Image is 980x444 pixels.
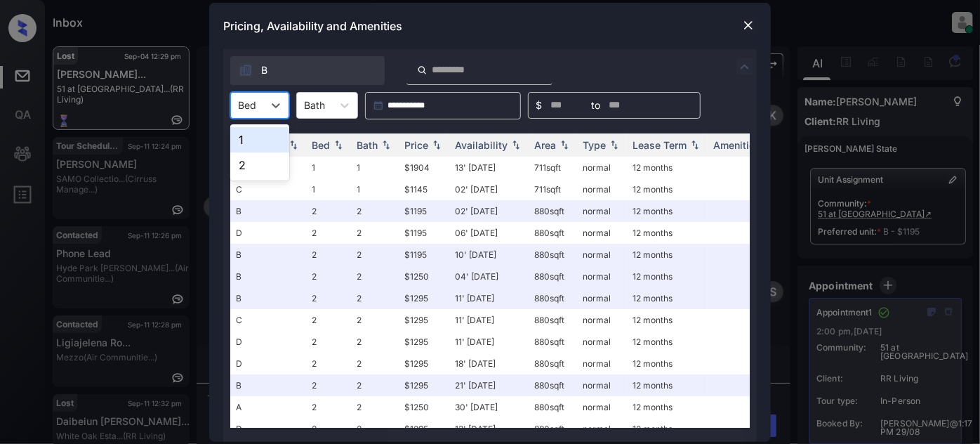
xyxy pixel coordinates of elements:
td: 04' [DATE] [449,266,529,287]
td: 13' [DATE] [449,157,529,178]
td: 1 [306,178,351,200]
td: B [230,374,306,396]
td: 2 [306,222,351,244]
td: normal [577,178,627,200]
td: B [230,244,306,266]
div: Lease Term [633,139,687,151]
td: normal [577,266,627,287]
td: $1145 [399,178,449,200]
td: 1 [351,157,399,178]
td: 12 months [627,309,708,331]
td: 2 [351,331,399,353]
td: 18' [DATE] [449,353,529,374]
div: Type [583,139,606,151]
img: icon-zuma [239,63,253,77]
td: 2 [351,374,399,396]
td: normal [577,396,627,418]
div: Area [534,139,556,151]
div: 2 [230,152,289,178]
td: 880 sqft [529,331,577,353]
td: 880 sqft [529,353,577,374]
td: normal [577,374,627,396]
td: $1195 [399,222,449,244]
img: sorting [286,140,300,150]
td: 2 [306,331,351,353]
td: normal [577,244,627,266]
td: 880 sqft [529,287,577,309]
td: 880 sqft [529,309,577,331]
td: 880 sqft [529,244,577,266]
div: Amenities [713,139,760,151]
td: 12 months [627,418,708,440]
td: 02' [DATE] [449,200,529,222]
td: 12 months [627,157,708,178]
span: B [261,63,267,78]
td: 2 [351,200,399,222]
td: 2 [306,396,351,418]
td: 880 sqft [529,222,577,244]
td: $1295 [399,331,449,353]
td: 2 [306,353,351,374]
td: 2 [306,244,351,266]
td: D [230,222,306,244]
td: $1195 [399,200,449,222]
td: normal [577,418,627,440]
td: 2 [306,287,351,309]
div: Price [404,139,428,151]
td: D [230,353,306,374]
div: Bed [312,139,330,151]
img: sorting [688,140,702,150]
td: D [230,418,306,440]
td: $1250 [399,396,449,418]
td: A [230,396,306,418]
td: 2 [306,309,351,331]
img: close [741,18,755,32]
td: $1295 [399,374,449,396]
td: normal [577,222,627,244]
td: $1250 [399,266,449,287]
td: B [230,287,306,309]
td: normal [577,309,627,331]
td: $1195 [399,244,449,266]
td: 2 [351,266,399,287]
img: icon-zuma [736,58,753,75]
td: 880 sqft [529,374,577,396]
td: 880 sqft [529,396,577,418]
td: $1295 [399,418,449,440]
div: Bath [357,139,378,151]
td: 12 months [627,200,708,222]
img: sorting [509,140,523,150]
td: $1904 [399,157,449,178]
td: 880 sqft [529,418,577,440]
td: 12 months [627,353,708,374]
td: 10' [DATE] [449,244,529,266]
td: 2 [351,287,399,309]
td: 2 [306,200,351,222]
img: sorting [430,140,444,150]
td: 12 months [627,244,708,266]
td: 30' [DATE] [449,396,529,418]
td: C [230,309,306,331]
td: 06' [DATE] [449,222,529,244]
td: 1 [351,178,399,200]
img: icon-zuma [417,64,428,77]
td: 880 sqft [529,200,577,222]
td: $1295 [399,353,449,374]
td: normal [577,287,627,309]
td: 2 [351,244,399,266]
td: C [230,178,306,200]
img: sorting [331,140,345,150]
td: 21' [DATE] [449,374,529,396]
span: to [591,98,600,113]
td: D [230,331,306,353]
img: sorting [557,140,571,150]
img: sorting [379,140,393,150]
td: $1295 [399,309,449,331]
td: 12 months [627,178,708,200]
td: B [230,200,306,222]
td: 1 [306,157,351,178]
td: 12 months [627,222,708,244]
div: Pricing, Availability and Amenities [209,3,771,49]
img: sorting [607,140,621,150]
td: 12 months [627,287,708,309]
